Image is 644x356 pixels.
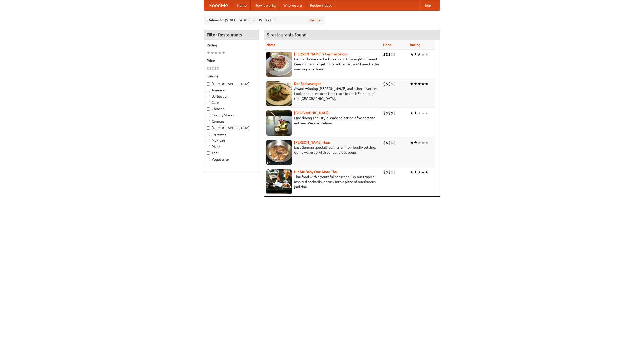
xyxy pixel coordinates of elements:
[222,50,225,56] li: ★
[294,52,348,56] a: [PERSON_NAME]'s German Saloon
[210,50,214,56] li: ★
[207,100,256,105] label: Cafe
[391,52,393,57] li: $
[207,101,210,104] input: Cafe
[207,58,256,63] h5: Price
[251,0,279,10] a: How it works
[425,52,429,57] li: ★
[207,107,210,111] input: Chinese
[214,66,217,71] li: $
[204,16,325,25] div: Deliver to: [STREET_ADDRESS][US_STATE]
[383,169,386,175] li: $
[207,157,256,162] label: Vegetarian
[294,170,338,174] a: Hit Me Baby One More Thai
[421,52,425,57] li: ★
[417,110,421,116] li: ★
[417,169,421,175] li: ★
[383,81,386,87] li: $
[386,81,388,87] li: $
[388,169,391,175] li: $
[207,95,210,98] input: Barbecue
[233,0,251,10] a: Home
[393,169,396,175] li: $
[209,66,212,71] li: $
[266,174,379,189] p: Thai food with a youthful bar scene. Try our tropical inspired cocktails, or tuck into a plate of...
[266,145,379,155] p: East German specialties, in a family-friendly setting. Come warm up with our delicious soups.
[391,110,393,116] li: $
[410,81,414,87] li: ★
[218,50,222,56] li: ★
[417,81,421,87] li: ★
[410,169,414,175] li: ★
[383,52,386,57] li: $
[388,110,391,116] li: $
[414,81,417,87] li: ★
[421,169,425,175] li: ★
[212,66,214,71] li: $
[217,66,219,71] li: $
[421,81,425,87] li: ★
[207,133,210,136] input: Japanese
[207,150,256,155] label: Thai
[207,120,210,123] input: German
[207,94,256,99] label: Barbecue
[414,169,417,175] li: ★
[266,57,379,72] p: German home-cooked meals and fifty-eight different beers on tap. To get more authentic, you'd nee...
[207,139,210,142] input: Mexican
[207,144,256,149] label: Pizza
[393,52,396,57] li: $
[383,110,386,116] li: $
[414,52,417,57] li: ★
[414,140,417,145] li: ★
[421,140,425,145] li: ★
[214,50,218,56] li: ★
[279,0,306,10] a: Who we are
[425,81,429,87] li: ★
[386,169,388,175] li: $
[267,32,308,37] ng-pluralize: 5 restaurants found!
[391,140,393,145] li: $
[425,169,429,175] li: ★
[425,110,429,116] li: ★
[294,140,330,144] a: [PERSON_NAME] Haus
[207,119,256,124] label: German
[266,43,276,47] a: Name
[386,52,388,57] li: $
[207,125,256,130] label: [DEMOGRAPHIC_DATA]
[410,52,414,57] li: ★
[386,140,388,145] li: $
[266,115,379,126] p: Fine dining Thai-style. Wide selection of vegetarian entrées. We also deliver.
[266,86,379,101] p: Award-winning [PERSON_NAME] and other favorites. Look for our restored food truck in the NE corne...
[207,66,209,71] li: $
[419,0,435,10] a: Help
[207,113,256,118] label: Czech / Slovak
[207,114,210,117] input: Czech / Slovak
[383,43,391,47] a: Price
[388,52,391,57] li: $
[207,81,256,86] label: [DEMOGRAPHIC_DATA]
[266,110,292,136] img: satay.jpg
[393,81,396,87] li: $
[417,140,421,145] li: ★
[266,52,292,77] img: esthers.jpg
[207,158,210,161] input: Vegetarian
[410,110,414,116] li: ★
[294,82,321,86] b: Der Speisewagen
[294,111,329,115] a: [GEOGRAPHIC_DATA]
[207,145,210,148] input: Pizza
[207,132,256,137] label: Japanese
[204,30,259,40] h4: Filter Restaurants
[388,140,391,145] li: $
[204,0,233,10] a: FoodMe
[207,82,210,86] input: [DEMOGRAPHIC_DATA]
[388,81,391,87] li: $
[410,43,420,47] a: Rating
[393,110,396,116] li: $
[207,88,256,93] label: American
[207,74,256,79] h5: Cuisine
[393,140,396,145] li: $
